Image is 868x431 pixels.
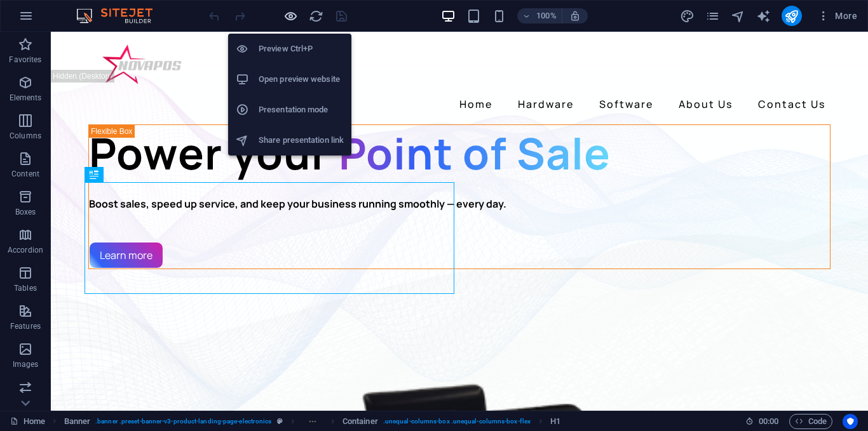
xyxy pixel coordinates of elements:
[64,414,561,429] nav: breadcrumb
[259,133,344,148] h6: Share presentation link
[14,283,37,293] p: Tables
[782,6,802,26] button: publish
[756,9,771,23] i: AI Writer
[536,8,557,23] h6: 100%
[817,10,857,22] span: More
[15,207,36,217] p: Boxes
[705,8,721,23] button: pages
[759,414,778,429] span: 00 00
[10,131,41,141] p: Columns
[550,414,560,429] span: Click to select. Double-click to edit
[795,414,827,429] span: Code
[680,8,695,23] button: design
[789,414,832,429] button: Code
[342,414,378,429] span: Click to select. Double-click to edit
[10,321,41,331] p: Features
[705,9,720,23] i: Pages (Ctrl+Alt+S)
[10,414,45,429] a: Click to cancel selection. Double-click to open Pages
[383,414,531,429] span: . unequal-columns-box .unequal-columns-box-flex
[731,8,746,23] button: navigator
[812,6,862,26] button: More
[95,414,271,429] span: . banner .preset-banner-v3-product-landing-page-electronics
[517,8,562,23] button: 100%
[64,414,91,429] span: Click to select. Double-click to edit
[309,9,323,23] i: Reload page
[308,8,323,23] button: reload
[259,72,344,87] h6: Open preview website
[569,10,581,22] i: On resize automatically adjust zoom level to fit chosen device.
[13,359,39,369] p: Images
[745,414,779,429] h6: Session time
[259,102,344,117] h6: Presentation mode
[768,416,770,426] span: :
[756,8,771,23] button: text_generator
[9,55,41,65] p: Favorites
[8,245,43,255] p: Accordion
[259,41,344,56] h6: Preview Ctrl+P
[10,93,42,103] p: Elements
[731,9,745,23] i: Navigator
[784,9,799,23] i: Publish
[843,414,858,429] button: Usercentrics
[277,418,283,425] i: This element is a customizable preset
[73,8,168,23] img: Editor Logo
[680,9,695,23] i: Design (Ctrl+Alt+Y)
[11,169,39,179] p: Content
